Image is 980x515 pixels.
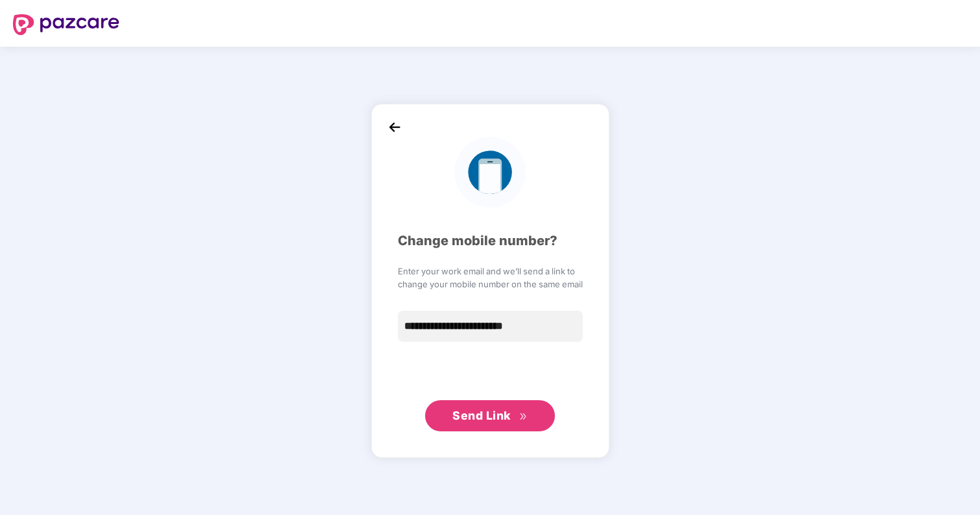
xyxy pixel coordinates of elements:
span: Send Link [452,409,511,422]
img: back_icon [385,117,404,137]
span: change your mobile number on the same email [398,278,583,291]
img: logo [13,14,119,35]
span: double-right [519,413,528,421]
span: Enter your work email and we’ll send a link to [398,265,583,278]
button: Send Linkdouble-right [425,400,555,431]
div: Change mobile number? [398,231,583,251]
img: logo [454,137,525,208]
